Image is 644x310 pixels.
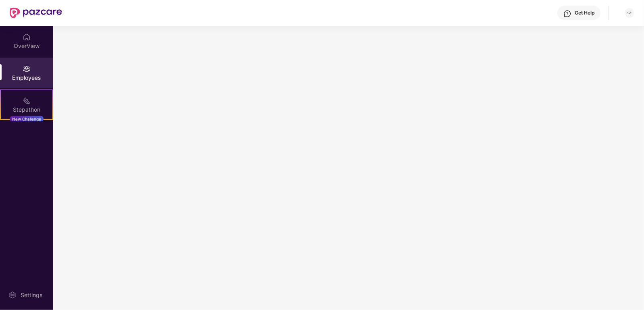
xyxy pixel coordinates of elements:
[10,8,62,18] img: New Pazcare Logo
[626,10,633,16] img: svg+xml;base64,PHN2ZyBpZD0iRHJvcGRvd24tMzJ4MzIiIHhtbG5zPSJodHRwOi8vd3d3LnczLm9yZy8yMDAwL3N2ZyIgd2...
[23,33,31,41] img: svg+xml;base64,PHN2ZyBpZD0iSG9tZSIgeG1sbnM9Imh0dHA6Ly93d3cudzMub3JnLzIwMDAvc3ZnIiB3aWR0aD0iMjAiIG...
[1,106,52,114] div: Stepathon
[10,116,44,122] div: New Challenge
[575,10,594,16] div: Get Help
[18,291,45,299] div: Settings
[8,291,17,299] img: svg+xml;base64,PHN2ZyBpZD0iU2V0dGluZy0yMHgyMCIgeG1sbnM9Imh0dHA6Ly93d3cudzMub3JnLzIwMDAvc3ZnIiB3aW...
[563,10,571,18] img: svg+xml;base64,PHN2ZyBpZD0iSGVscC0zMngzMiIgeG1sbnM9Imh0dHA6Ly93d3cudzMub3JnLzIwMDAvc3ZnIiB3aWR0aD...
[23,97,31,105] img: svg+xml;base64,PHN2ZyB4bWxucz0iaHR0cDovL3d3dy53My5vcmcvMjAwMC9zdmciIHdpZHRoPSIyMSIgaGVpZ2h0PSIyMC...
[23,65,31,73] img: svg+xml;base64,PHN2ZyBpZD0iRW1wbG95ZWVzIiB4bWxucz0iaHR0cDovL3d3dy53My5vcmcvMjAwMC9zdmciIHdpZHRoPS...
